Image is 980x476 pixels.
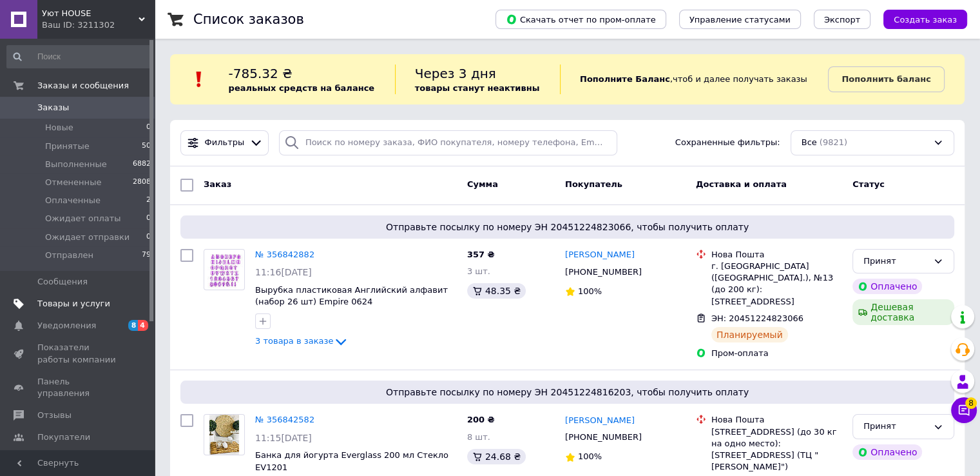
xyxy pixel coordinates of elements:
span: 357 ₴ [467,250,495,259]
div: [PHONE_NUMBER] [562,264,644,281]
span: 4 [138,320,148,331]
span: 11:16[DATE] [255,267,312,277]
img: :exclamation: [189,70,209,89]
button: Чат с покупателем8 [951,397,977,423]
button: Управление статусами [679,10,801,29]
div: [STREET_ADDRESS] (до 30 кг на одно место): [STREET_ADDRESS] (ТЦ "[PERSON_NAME]") [711,426,842,473]
span: 0 [146,213,151,224]
span: Товары и услуги [37,298,110,310]
span: Новые [45,122,73,134]
span: Принятые [45,141,90,152]
a: Банка для йогурта Everglass 200 мл Стекло EV1201 [255,450,448,472]
a: Пополнить баланс [828,66,944,92]
span: 200 ₴ [467,415,495,424]
b: Пополните Баланс [580,74,670,84]
div: Дешевая доставка [852,299,954,325]
span: Отправлен [45,250,93,261]
span: Оплаченные [45,195,101,206]
a: Вырубка пластиковая Английский алфавит (набор 26 шт) Empire 0624 [255,285,448,307]
button: Создать заказ [883,10,967,29]
span: Скачать отчет по пром-оплате [506,14,656,25]
div: Оплачено [852,279,922,294]
div: Принят [863,255,928,268]
img: Фото товару [204,251,244,288]
span: 3 шт. [467,266,490,276]
span: Фильтры [205,137,245,149]
span: 100% [578,451,602,461]
span: 0 [146,122,151,134]
div: Принят [863,420,928,433]
span: 100% [578,286,602,296]
b: реальных средств на балансе [229,83,375,93]
span: Показатели работы компании [37,342,119,365]
div: Пром-оплата [711,348,842,359]
div: 48.35 ₴ [467,283,526,299]
a: [PERSON_NAME] [565,249,635,261]
span: Ожидает отправки [45,232,130,243]
span: 6882 [133,159,151,170]
span: Покупатель [565,179,622,189]
span: Сумма [467,179,498,189]
a: № 356842882 [255,250,314,259]
a: Фото товару [204,249,245,290]
span: Все [802,137,817,149]
div: Ваш ID: 3211302 [42,19,155,31]
input: Поиск [6,45,152,68]
span: 50 [142,141,151,152]
span: 11:15[DATE] [255,433,312,443]
span: Сообщения [37,276,88,288]
span: Через 3 дня [415,66,496,81]
span: Управление статусами [689,15,791,25]
div: [PHONE_NUMBER] [562,429,644,446]
a: Фото товару [204,414,245,455]
span: Отправьте посылку по номеру ЭН 20451224816203, чтобы получить оплату [186,386,949,399]
span: (9821) [820,137,847,147]
div: г. [GEOGRAPHIC_DATA] ([GEOGRAPHIC_DATA].), №13 (до 200 кг): [STREET_ADDRESS] [711,261,842,308]
button: Скачать отчет по пром-оплате [495,10,666,29]
a: [PERSON_NAME] [565,415,635,427]
span: Заказ [204,179,231,189]
img: Фото товару [209,415,240,455]
div: Планируемый [711,327,788,342]
span: Экспорт [824,15,860,25]
span: Панель управления [37,376,119,399]
h1: Список заказов [193,12,304,27]
span: Статус [852,179,885,189]
span: ЭН: 20451224823066 [711,313,803,323]
a: № 356842582 [255,415,314,424]
span: Сохраненные фильтры: [675,137,780,149]
div: 24.68 ₴ [467,449,526,464]
span: 2 [146,195,151,206]
span: Создать заказ [894,15,957,25]
span: 3 товара в заказе [255,336,333,346]
span: Выполненные [45,159,107,170]
span: 8 шт. [467,432,490,442]
div: Нова Пошта [711,414,842,426]
div: Нова Пошта [711,249,842,261]
span: 79 [142,250,151,261]
span: 8 [965,397,977,409]
span: Заказы и сообщения [37,80,129,92]
span: Отмененные [45,177,101,188]
span: Отзывы [37,410,72,421]
input: Поиск по номеру заказа, ФИО покупателя, номеру телефона, Email, номеру накладной [279,130,617,155]
span: Уют HOUSE [42,8,139,19]
button: Экспорт [814,10,870,29]
span: Доставка и оплата [696,179,787,189]
div: , чтоб и далее получать заказы [560,64,828,94]
span: 2808 [133,177,151,188]
span: Уведомления [37,320,96,332]
span: Заказы [37,102,69,114]
span: Покупатели [37,431,90,443]
span: Ожидает оплаты [45,213,121,224]
a: 3 товара в заказе [255,336,349,346]
b: товары станут неактивны [415,83,540,93]
span: 0 [146,232,151,243]
b: Пополнить баланс [841,74,930,84]
a: Создать заказ [870,14,967,24]
span: -785.32 ₴ [229,66,293,81]
div: Оплачено [852,444,922,460]
span: 8 [128,320,139,331]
